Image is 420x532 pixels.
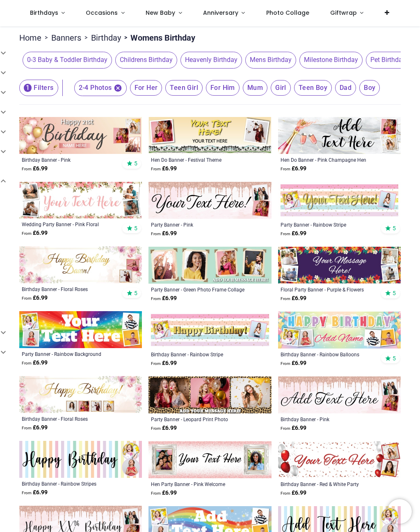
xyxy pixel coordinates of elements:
[271,80,291,96] span: Girl
[278,376,401,413] img: Personalised Happy Birthday Banner - Pink - 2 Photo Upload
[387,499,412,524] iframe: Brevo live chat
[206,80,240,96] span: For Him
[148,117,271,154] img: Personalised Hen Do Banner - Festival Theme - Custom Text & 2 Photo Upload
[366,52,410,68] span: Pet Birthday
[148,247,271,284] img: Personalised Party Banner - Green Photo Frame Collage - 4 Photo Upload
[22,294,48,302] strong: £ 6.99
[22,351,116,357] div: Party Banner - Rainbow Background
[281,426,290,431] span: From
[22,286,116,292] a: Birthday Banner - Floral Roses
[266,9,309,17] span: Photo Collage
[19,80,58,96] button: 1Filters
[19,311,142,348] img: Personalised Party Banner - Rainbow Background - Custom Text & 4 Photo Upload
[22,424,48,432] strong: £ 6.99
[281,165,306,173] strong: £ 6.99
[22,229,48,237] strong: £ 6.99
[19,441,142,478] img: Personalised Happy Birthday Banner - Rainbow Stripes - 2 Photo Upload
[121,34,130,42] span: >
[24,84,32,92] span: 1
[22,156,116,163] a: Birthday Banner - Pink
[151,221,245,228] a: Party Banner - Pink
[151,229,177,238] strong: £ 6.99
[151,416,245,422] a: Party Banner - Leopard Print Photo Collage
[281,424,306,432] strong: £ 6.99
[203,9,238,17] span: Anniversary
[242,52,296,68] button: Mens Birthday
[281,351,375,358] a: Birthday Banner - Rainbow Balloons
[278,312,401,349] img: Personalised Happy Birthday Banner - Rainbow Balloons - Custom Name & 4 Photo Upload
[22,488,48,497] strong: £ 6.99
[299,52,363,68] span: Milestone Birthday
[393,289,396,297] span: 5
[148,312,271,349] img: Personalised Happy Birthday Banner - Rainbow Stripe - 2 Photo Upload
[393,355,396,362] span: 5
[22,231,32,236] span: From
[151,156,245,163] a: Hen Do Banner - Festival Theme
[148,376,271,413] img: Personalised Party Banner - Leopard Print Photo Collage - 3 Photo Upload
[151,232,161,236] span: From
[151,294,177,303] strong: £ 6.99
[281,286,375,293] a: Floral Party Banner - Purple & Flowers
[151,426,161,431] span: From
[281,229,306,238] strong: £ 6.99
[22,361,32,365] span: From
[151,359,177,367] strong: £ 6.99
[146,9,175,17] span: New Baby
[281,481,375,487] a: Birthday Banner - Red & White Party Balloons
[151,489,177,497] strong: £ 6.99
[22,296,32,300] span: From
[151,481,245,487] a: Hen Party Banner - Pink Welcome
[245,52,296,68] span: Mens Birthday
[22,426,32,430] span: From
[22,221,116,227] a: Wedding Party Banner - Pink Floral
[22,415,116,422] a: Birthday Banner - Floral Roses
[281,167,290,171] span: From
[151,351,245,358] a: Birthday Banner - Rainbow Stripe
[278,182,401,219] img: Personalised Party Banner - Rainbow Stripe - Custom Text & 2 Photo Upload
[91,32,121,44] a: Birthday
[151,286,245,293] a: Party Banner - Green Photo Frame Collage
[281,221,375,228] a: Party Banner - Rainbow Stripe
[19,117,142,154] img: Personalised Happy Birthday Banner - Pink - Custom Age, Name & 3 Photo Upload
[19,182,142,218] img: Personalised Wedding Party Banner - Pink Floral - Custom Text & 4 Photo Upload
[278,247,401,284] img: Personalised Floral Party Banner - Purple & Flowers - Custom Text & 4 Photo Upload
[393,225,396,232] span: 5
[335,80,356,96] span: Dad
[151,167,161,171] span: From
[243,80,267,96] span: Mum
[151,165,177,173] strong: £ 6.99
[19,52,112,68] button: 0-3 Baby & Toddler Birthday
[151,296,161,301] span: From
[30,9,58,17] span: Birthdays
[281,156,375,163] a: Hen Do Banner - Pink Champagne Hen Party
[41,34,51,42] span: >
[281,491,290,495] span: From
[281,489,306,497] strong: £ 6.99
[177,52,242,68] button: Heavenly Birthday
[281,416,375,422] a: Birthday Banner - Pink
[22,165,48,173] strong: £ 6.99
[19,32,41,44] a: Home
[22,167,32,171] span: From
[86,9,118,17] span: Occasions
[51,32,81,44] a: Banners
[112,52,177,68] button: Childrens Birthday
[121,32,195,44] li: Womens Birthday
[22,480,116,487] a: Birthday Banner - Rainbow Stripes
[278,441,401,478] img: Personalised Happy Birthday Banner - Red & White Party Balloons - 2 Photo Upload
[134,289,137,297] span: 5
[281,294,306,303] strong: £ 6.99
